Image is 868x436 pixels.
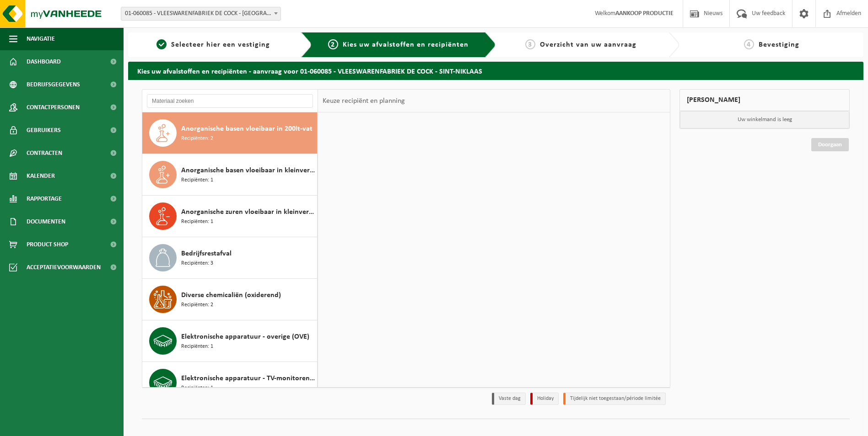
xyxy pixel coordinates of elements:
[27,187,62,210] span: Rapportage
[181,176,213,185] span: Recipiënten: 1
[492,393,526,405] li: Vaste dag
[27,119,61,142] span: Gebruikers
[147,94,313,108] input: Materiaal zoeken
[343,41,469,48] span: Kies uw afvalstoffen en recipiënten
[5,416,153,436] iframe: chat widget
[128,62,863,80] h2: Kies uw afvalstoffen en recipiënten - aanvraag voor 01-060085 - VLEESWARENFABRIEK DE COCK - SINT-...
[27,73,80,96] span: Bedrijfsgegevens
[181,165,315,176] span: Anorganische basen vloeibaar in kleinverpakking
[181,218,213,226] span: Recipiënten: 1
[27,142,62,165] span: Contracten
[142,279,318,320] button: Diverse chemicaliën (oxiderend) Recipiënten: 2
[27,165,55,187] span: Kalender
[181,331,309,342] span: Elektronische apparatuur - overige (OVE)
[181,207,315,218] span: Anorganische zuren vloeibaar in kleinverpakking
[142,154,318,196] button: Anorganische basen vloeibaar in kleinverpakking Recipiënten: 1
[744,39,754,49] span: 4
[563,393,666,405] li: Tijdelijk niet toegestaan/période limitée
[181,373,315,384] span: Elektronische apparatuur - TV-monitoren (TVM)
[680,111,849,128] p: Uw winkelmand is leeg
[121,7,281,21] span: 01-060085 - VLEESWARENFABRIEK DE COCK - SINT-NIKLAAS
[142,362,318,404] button: Elektronische apparatuur - TV-monitoren (TVM) Recipiënten: 1
[27,96,80,119] span: Contactpersonen
[811,138,849,151] a: Doorgaan
[27,50,61,73] span: Dashboard
[181,290,281,301] span: Diverse chemicaliën (oxiderend)
[318,90,410,112] div: Keuze recipiënt en planning
[759,41,799,48] span: Bevestiging
[142,196,318,237] button: Anorganische zuren vloeibaar in kleinverpakking Recipiënten: 1
[142,112,318,154] button: Anorganische basen vloeibaar in 200lt-vat Recipiënten: 2
[181,384,213,393] span: Recipiënten: 1
[679,89,850,111] div: [PERSON_NAME]
[181,248,232,259] span: Bedrijfsrestafval
[27,256,101,279] span: Acceptatievoorwaarden
[181,259,213,268] span: Recipiënten: 3
[328,39,338,49] span: 2
[171,41,270,48] span: Selecteer hier een vestiging
[27,210,65,233] span: Documenten
[27,233,68,256] span: Product Shop
[615,10,674,17] strong: AANKOOP PRODUCTIE
[540,41,636,48] span: Overzicht van uw aanvraag
[181,301,213,309] span: Recipiënten: 2
[525,39,535,49] span: 3
[181,342,213,351] span: Recipiënten: 1
[142,237,318,279] button: Bedrijfsrestafval Recipiënten: 3
[133,39,294,50] a: 1Selecteer hier een vestiging
[530,393,559,405] li: Holiday
[181,134,213,143] span: Recipiënten: 2
[156,39,167,49] span: 1
[27,27,55,50] span: Navigatie
[142,320,318,362] button: Elektronische apparatuur - overige (OVE) Recipiënten: 1
[181,123,313,134] span: Anorganische basen vloeibaar in 200lt-vat
[121,7,280,20] span: 01-060085 - VLEESWARENFABRIEK DE COCK - SINT-NIKLAAS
